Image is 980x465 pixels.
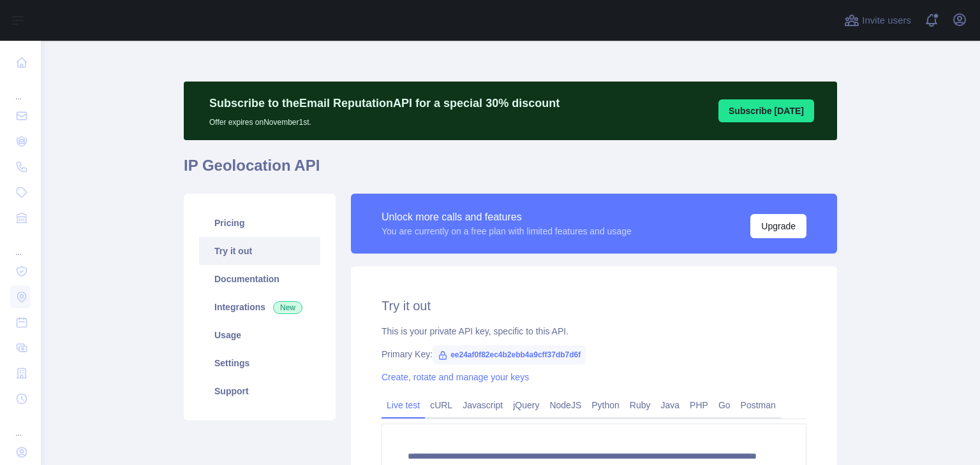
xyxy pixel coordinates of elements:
a: NodeJS [544,395,586,415]
div: You are currently on a free plan with limited features and usage [382,225,632,238]
button: Upgrade [750,214,806,238]
a: Javascript [457,395,508,415]
a: cURL [425,395,457,415]
span: New [273,301,302,314]
div: ... [10,413,31,438]
p: Subscribe to the Email Reputation API for a special 30 % discount [209,94,560,112]
a: Documentation [199,265,320,293]
span: Invite users [862,13,911,28]
div: ... [10,232,31,257]
a: Go [713,395,736,415]
p: Offer expires on November 1st. [209,112,560,127]
a: jQuery [508,395,544,415]
a: PHP [685,395,713,415]
div: ... [10,76,31,102]
a: Usage [199,321,320,349]
div: This is your private API key, specific to this API. [382,325,806,338]
a: Live test [382,395,425,415]
a: Postman [736,395,781,415]
button: Invite users [842,10,914,31]
div: Primary Key: [382,348,806,361]
a: Python [586,395,625,415]
a: Integrations New [199,293,320,321]
a: Ruby [625,395,656,415]
button: Subscribe [DATE] [718,99,814,122]
h1: IP Geolocation API [184,155,837,186]
a: Support [199,377,320,405]
a: Settings [199,349,320,377]
a: Pricing [199,209,320,237]
div: Unlock more calls and features [382,210,632,225]
span: ee24af0f82ec4b2ebb4a9cff37db7d6f [433,345,586,364]
h2: Try it out [382,297,806,315]
a: Try it out [199,237,320,265]
a: Java [656,395,685,415]
a: Create, rotate and manage your keys [382,372,529,382]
